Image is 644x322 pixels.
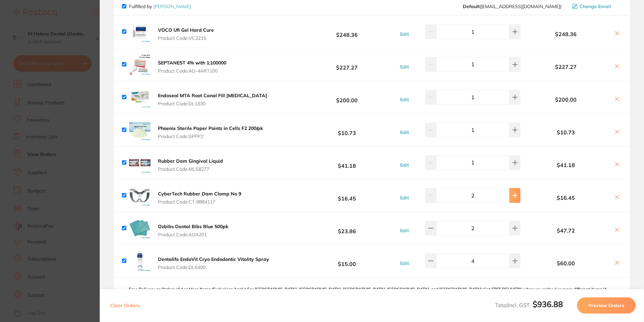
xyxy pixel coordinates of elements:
span: Product Code: AD-4ART100 [158,68,226,74]
span: Product Code: SPPP2 [158,134,263,139]
img: OHJseGU3aw [129,21,151,43]
button: Rubber Dam Gingival Liquid Product Code:MLS8277 [156,158,225,172]
b: $227.27 [297,58,397,71]
img: NmNrNmp4Zg [129,250,151,272]
button: Edit [398,97,411,103]
span: Product Code: DL6400 [158,265,269,270]
button: Edit [398,162,411,168]
img: cXgzNWhmcg [129,86,151,108]
b: Phoenix Sterile Paper Points in Cells F2 200/pk [158,125,263,131]
b: $200.00 [297,91,397,103]
b: $10.73 [522,129,610,135]
b: $41.18 [297,156,397,169]
button: SEPTANEST 4% with 1:100000 Product Code:AD-4ART100 [156,60,228,74]
b: $16.45 [522,195,610,201]
button: VOCO Ufi Gel Hard Cure Product Code:VC2215 [156,27,216,41]
img: bzduYnU5dA [129,54,151,75]
b: $936.88 [533,299,563,309]
button: CyberTech Rubber Dam Clamp No 9 Product Code:CT-9884117 [156,191,243,205]
span: Change Email [579,4,611,9]
span: Product Code: VC2215 [158,35,214,41]
b: $248.36 [297,25,397,38]
b: Ozbibs Dental Bibs Blue 500pk [158,223,228,230]
span: save@adamdental.com.au [463,4,561,9]
b: Dentalife EndoVit Cryo Endodontic Vitality Spray [158,256,269,262]
button: Edit [398,64,411,70]
b: $41.18 [522,162,610,168]
b: $248.36 [522,31,610,37]
a: [PERSON_NAME] [153,3,191,9]
button: Endoseal MTA Root Canal Fill [MEDICAL_DATA] Product Code:DL1330 [156,92,269,107]
span: Product Code: CT-9884117 [158,199,241,205]
span: Product Code: ADA201 [158,232,228,237]
b: $200.00 [522,97,610,103]
span: Product Code: DL1330 [158,101,267,106]
button: Edit [398,31,411,37]
b: CyberTech Rubber Dam Clamp No 9 [158,191,241,197]
span: Total Incl. GST [495,302,563,308]
b: $16.45 [297,189,397,202]
b: $60.00 [522,260,610,266]
b: $15.00 [297,254,397,267]
button: Edit [398,227,411,234]
img: ZWxncXdhYg [129,217,151,239]
b: $47.72 [522,227,610,234]
button: Edit [398,260,411,266]
b: Rubber Dam Gingival Liquid [158,158,223,164]
button: Ozbibs Dental Bibs Blue 500pk Product Code:ADA201 [156,223,230,238]
b: $10.73 [297,124,397,136]
button: Dentalife EndoVit Cryo Endodontic Vitality Spray Product Code:DL6400 [156,256,271,270]
b: SEPTANEST 4% with 1:100000 [158,60,226,66]
img: YWJxN2xqbg [129,185,151,206]
b: Default [463,3,480,9]
button: Preview Orders [577,297,636,314]
p: Free Delivery on Orders of 4 or More Items (Exclusions Apply) For [GEOGRAPHIC_DATA], [GEOGRAPHIC_... [129,287,622,306]
button: Phoenix Sterile Paper Points in Cells F2 200/pk Product Code:SPPP2 [156,125,265,139]
img: aXkxY3Npdw [129,152,151,173]
b: $23.86 [297,222,397,234]
button: Change Email [570,3,622,9]
b: Endoseal MTA Root Canal Fill [MEDICAL_DATA] [158,92,267,99]
p: Fulfilled by [129,4,191,9]
button: Edit [398,129,411,135]
span: Product Code: MLS8277 [158,166,223,172]
b: VOCO Ufi Gel Hard Cure [158,27,214,33]
button: Edit [398,195,411,201]
b: $227.27 [522,64,610,70]
img: b3RuY2YyMg [129,119,151,141]
button: Clear Orders [108,297,142,314]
